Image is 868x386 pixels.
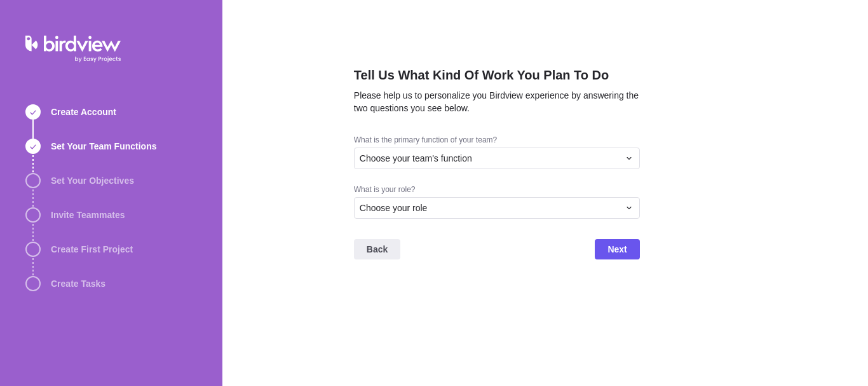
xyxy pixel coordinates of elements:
[51,277,105,290] span: Create Tasks
[51,174,134,187] span: Set Your Objectives
[607,242,627,257] span: Next
[51,106,116,118] span: Create Account
[51,243,133,256] span: Create First Project
[360,202,428,214] span: Choose your role
[354,90,639,113] span: Please help us to personalize you Birdview experience by answering the two questions you see below.
[360,152,472,165] span: Choose your team's function
[354,184,640,197] div: What is your role?
[354,239,400,259] span: Back
[51,209,125,221] span: Invite Teammates
[354,135,640,148] div: What is the primary function of your team?
[354,66,640,89] h2: Tell Us What Kind Of Work You Plan To Do
[595,239,639,259] span: Next
[51,140,156,153] span: Set Your Team Functions
[367,242,388,257] span: Back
